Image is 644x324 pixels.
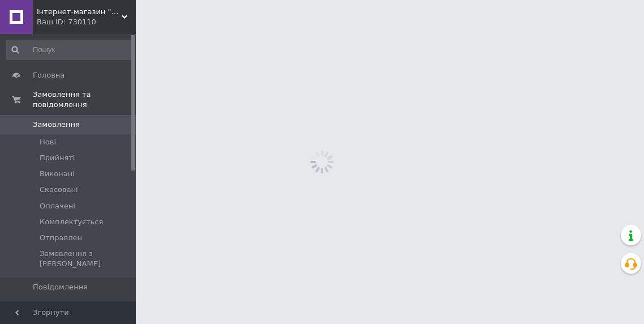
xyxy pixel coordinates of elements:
[40,233,82,243] span: Отправлен
[37,17,136,27] div: Ваш ID: 730110
[40,137,56,147] span: Нові
[33,120,80,130] span: Замовлення
[40,201,75,211] span: Оплачені
[6,40,134,60] input: Пошук
[37,7,122,17] span: Інтернет-магазин "У костюмі"
[40,153,75,163] span: Прийняті
[40,169,75,179] span: Виконані
[33,282,88,292] span: Повідомлення
[40,217,103,227] span: Комплектується
[33,89,136,110] span: Замовлення та повідомлення
[40,249,132,269] span: Замовлення з [PERSON_NAME]
[40,185,78,195] span: Скасовані
[33,70,65,80] span: Головна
